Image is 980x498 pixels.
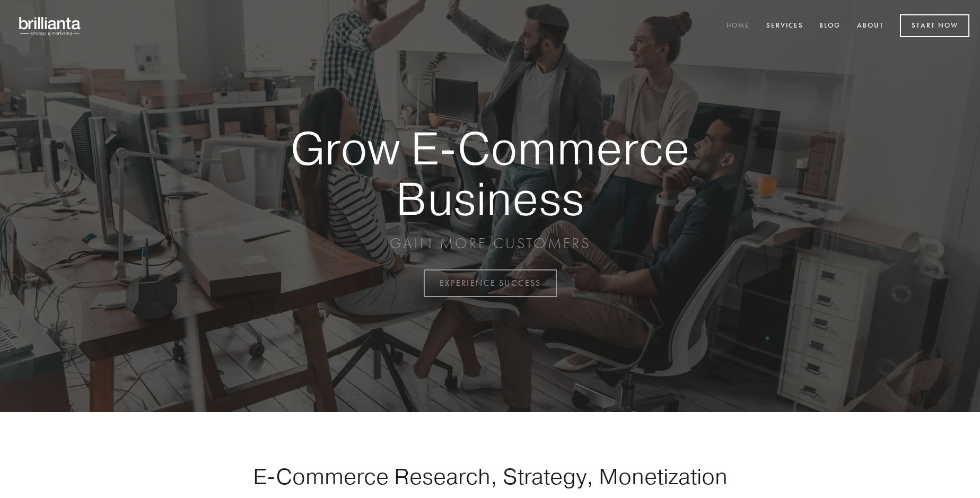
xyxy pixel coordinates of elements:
strong: Grow E-Commerce Business [253,123,727,223]
a: Services [759,18,810,35]
a: Home [720,18,757,35]
a: EXPERIENCE SUCCESS [424,269,557,297]
p: GAIN MORE CUSTOMERS [253,234,727,253]
a: Blog [812,18,847,35]
h1: E-Commerce Research, Strategy, Monetization [220,463,760,490]
a: About [850,18,891,35]
img: brillianta - research, strategy, marketing [11,11,90,41]
a: Start Now [900,14,969,37]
